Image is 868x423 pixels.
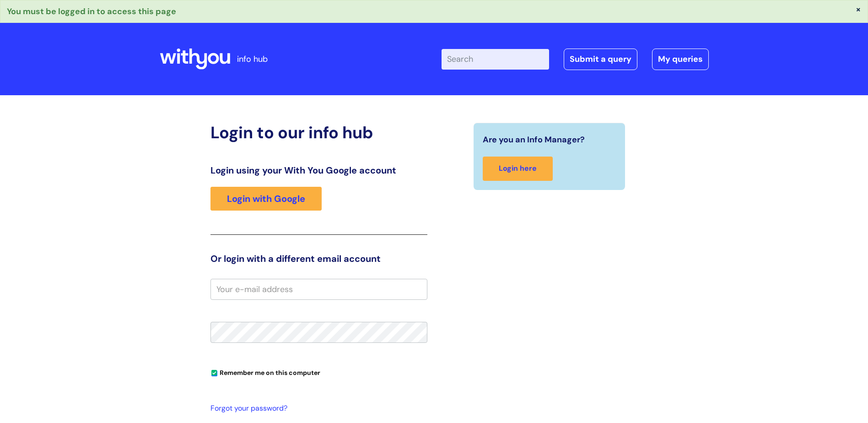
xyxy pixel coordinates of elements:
a: My queries [652,49,709,70]
input: Search [442,49,549,69]
span: Are you an Info Manager? [483,132,585,147]
a: Submit a query [564,49,637,70]
a: Login with Google [210,187,322,211]
h2: Login to our info hub [210,123,427,142]
h3: Or login with a different email account [210,253,427,264]
h3: Login using your With You Google account [210,165,427,176]
a: Forgot your password? [210,402,423,415]
div: You can uncheck this option if you're logging in from a shared device [210,365,427,380]
label: Remember me on this computer [210,367,320,377]
button: × [856,5,861,13]
p: info hub [237,52,268,66]
input: Your e-mail address [210,279,427,300]
input: Remember me on this computer [211,370,217,376]
a: Login here [483,157,553,181]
